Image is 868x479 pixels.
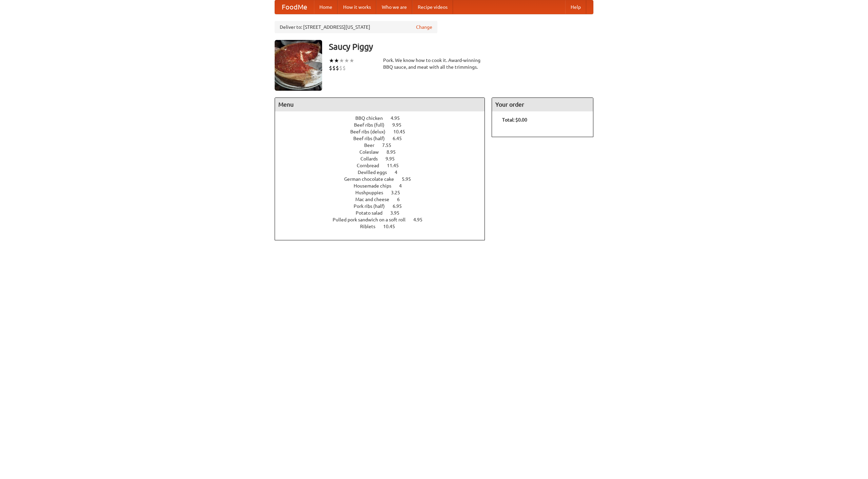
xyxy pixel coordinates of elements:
a: Coleslaw 8.95 [359,149,408,155]
span: 9.95 [386,156,401,161]
a: BBQ chicken 4.95 [355,115,412,121]
span: 4 [399,183,409,189]
span: 6.45 [393,136,409,141]
h4: Menu [275,98,485,111]
a: German chocolate cake 5.95 [344,176,423,182]
span: 11.45 [387,163,406,168]
a: Cornbread 11.45 [357,163,411,168]
span: Coleslaw [359,149,386,155]
span: BBQ chicken [355,115,390,121]
div: Pork. We know how to cook it. Award-winning BBQ sauce, and meat with all the trimmings. [383,57,485,70]
h3: Saucy Piggy [329,40,593,53]
span: Collards [360,156,384,161]
span: 6 [397,197,407,202]
a: Home [314,0,338,14]
a: Help [565,0,586,14]
li: ★ [339,57,344,64]
span: 3.95 [390,210,406,216]
li: $ [332,64,336,72]
span: Mac and cheese [355,197,396,202]
span: 10.45 [383,224,402,229]
a: Beer 7.55 [364,143,404,148]
a: Collards 9.95 [360,156,407,161]
li: $ [329,64,332,72]
li: $ [339,64,342,72]
span: Beef ribs (half) [353,136,392,141]
b: Total: $0.00 [502,117,527,123]
span: 9.95 [392,122,408,128]
span: 10.45 [393,129,412,134]
a: Hushpuppies 3.25 [355,190,413,195]
span: German chocolate cake [344,176,401,182]
li: $ [342,64,346,72]
a: Recipe videos [412,0,453,14]
span: Devilled eggs [358,170,394,175]
li: ★ [344,57,349,64]
span: Potato salad [356,210,389,216]
a: How it works [338,0,376,14]
span: Beer [364,143,381,148]
li: ★ [349,57,354,64]
span: Pulled pork sandwich on a soft roll [333,217,412,222]
a: Devilled eggs 4 [358,170,410,175]
span: 7.55 [382,143,398,148]
li: ★ [329,57,334,64]
a: Beef ribs (half) 6.45 [353,136,414,141]
a: Pulled pork sandwich on a soft roll 4.95 [333,217,435,222]
span: 4.95 [413,217,429,222]
li: ★ [334,57,339,64]
span: 4 [395,170,404,175]
span: Cornbread [357,163,386,168]
a: Mac and cheese 6 [355,197,412,202]
a: Housemade chips 4 [354,183,414,189]
span: 5.95 [402,176,418,182]
a: Pork ribs (half) 6.95 [354,203,414,209]
span: Pork ribs (half) [354,203,392,209]
h4: Your order [492,98,593,111]
a: Riblets 10.45 [360,224,408,229]
span: 4.95 [391,115,407,121]
a: Potato salad 3.95 [356,210,412,216]
li: $ [336,64,339,72]
a: FoodMe [275,0,314,14]
span: Beef ribs (full) [354,122,391,128]
a: Who we are [376,0,412,14]
span: Hushpuppies [355,190,390,195]
div: Deliver to: [STREET_ADDRESS][US_STATE] [275,21,437,33]
a: Beef ribs (delux) 10.45 [350,129,418,134]
span: 8.95 [387,149,402,155]
img: angular.jpg [275,40,322,91]
span: Housemade chips [354,183,398,189]
a: Change [416,24,432,30]
span: Riblets [360,224,382,229]
span: 6.95 [393,203,409,209]
a: Beef ribs (full) 9.95 [354,122,414,128]
span: Beef ribs (delux) [350,129,392,134]
span: 3.25 [391,190,407,195]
